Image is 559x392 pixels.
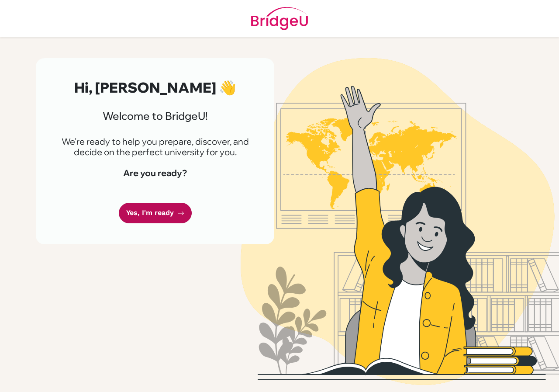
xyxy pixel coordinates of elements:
h4: Are you ready? [57,168,253,178]
a: Yes, I'm ready [119,203,192,223]
h3: Welcome to BridgeU! [57,110,253,122]
h2: Hi, [PERSON_NAME] 👋 [57,79,253,96]
p: We're ready to help you prepare, discover, and decide on the perfect university for you. [57,136,253,157]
